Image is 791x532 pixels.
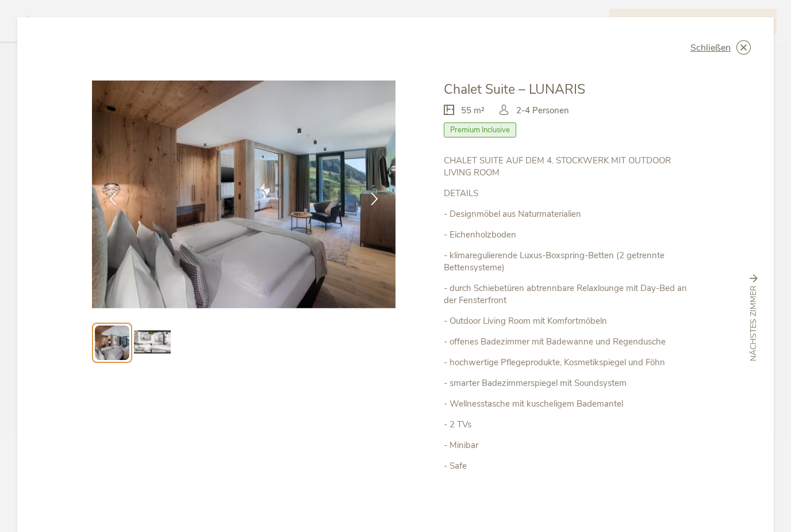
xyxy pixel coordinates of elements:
[444,377,699,389] p: - smarter Badezimmerspiegel mit Soundsystem
[444,315,699,327] p: - Outdoor Living Room mit Komfortmöbeln
[444,208,699,220] p: - Designmöbel aus Naturmaterialien
[134,324,171,361] img: Preview
[444,123,516,137] span: Premium Inclusive
[444,282,699,307] p: - durch Schiebetüren abtrennbare Relaxlounge mit Day-Bed an der Fensterfront
[444,419,699,431] p: - 2 TVs
[461,105,485,117] span: 55 m²
[444,81,585,98] span: Chalet Suite – LUNARIS
[690,43,731,52] span: Schließen
[444,398,699,410] p: - Wellnesstasche mit kuscheligem Bademantel
[95,326,129,360] img: Preview
[444,155,699,179] p: CHALET SUITE AUF DEM 4. STOCKWERK MIT OUTDOOR LIVING ROOM
[92,81,395,308] img: Chalet Suite – LUNARIS
[444,187,699,200] p: DETAILS
[444,250,699,274] p: - klimaregulierende Luxus-Boxspring-Betten (2 getrennte Bettensysteme)
[444,336,699,348] p: - offenes Badezimmer mit Badewanne und Regendusche
[516,105,569,117] span: 2-4 Personen
[444,229,699,241] p: - Eichenholzboden
[748,286,759,362] span: nächstes Zimmer
[444,357,699,369] p: - hochwertige Pflegeprodukte, Kosmetikspiegel und Föhn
